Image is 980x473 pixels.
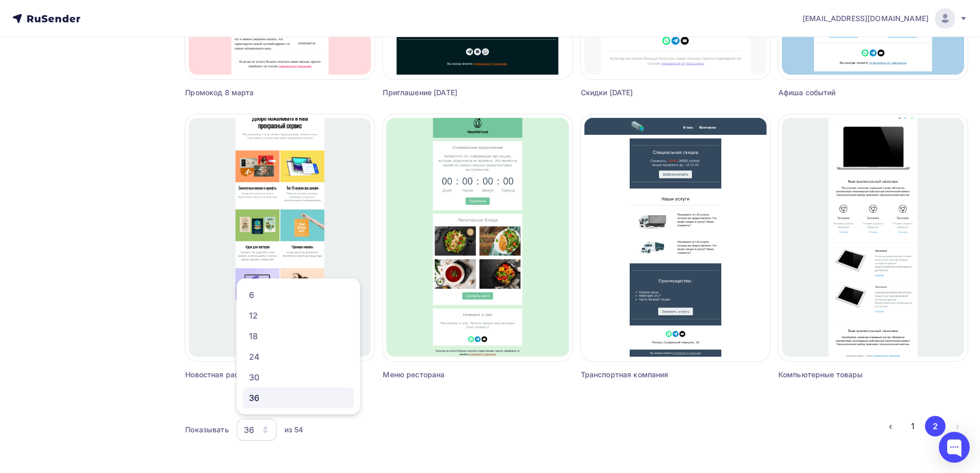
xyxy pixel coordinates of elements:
div: 36 [244,424,254,436]
a: [EMAIL_ADDRESS][DOMAIN_NAME] [803,8,968,29]
button: Go to page 1 [902,416,923,436]
div: Приглашение [DATE] [383,87,525,98]
div: Компьютерные товары [778,370,920,380]
div: 30 [249,371,348,383]
div: Афиша событий [778,87,920,98]
div: из 54 [284,425,304,435]
button: Go to page 2 [925,416,946,436]
div: 24 [249,351,348,363]
span: [EMAIL_ADDRESS][DOMAIN_NAME] [803,13,929,24]
div: 6 [249,289,348,301]
ul: Pagination [880,416,968,436]
button: 36 [236,418,277,442]
ul: 36 [237,278,360,414]
div: 36 [249,392,348,404]
div: Транспортная компания [581,370,723,380]
div: Новостная рассылка [185,370,327,380]
div: Показывать [185,425,228,435]
div: Меню ресторана [383,370,525,380]
div: Промокод 8 марта [185,87,327,98]
div: Скидки [DATE] [581,87,723,98]
button: Go to previous page [880,416,901,436]
div: 12 [249,309,348,322]
div: 18 [249,330,348,342]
